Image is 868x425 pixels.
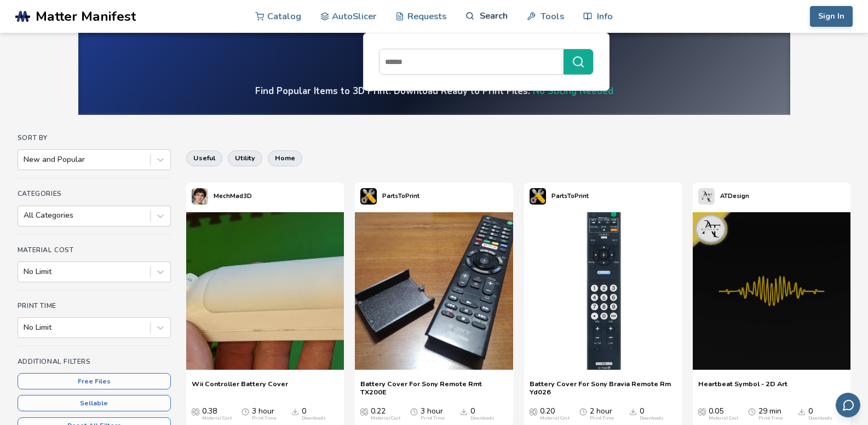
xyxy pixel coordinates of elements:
img: PartsToPrint's profile [360,188,377,205]
img: MechMad3D's profile [192,188,208,205]
div: Print Time [421,416,445,421]
span: Downloads [291,407,299,416]
span: Average Cost [698,407,706,416]
div: Print Time [590,416,614,421]
span: Downloads [460,407,468,416]
span: Average Cost [192,407,199,416]
div: 0.20 [540,407,570,421]
a: ATDesign's profileATDesign [693,183,755,210]
p: MechMad3D [214,190,252,202]
a: PartsToPrint's profilePartsToPrint [524,183,594,210]
button: home [268,150,302,166]
a: Wii Controller Battery Cover [192,380,288,396]
span: Downloads [629,407,637,416]
span: Average Print Time [748,407,756,416]
span: Average Print Time [410,407,418,416]
p: ATDesign [720,190,749,202]
p: PartsToPrint [382,190,419,202]
div: Downloads [470,416,495,421]
img: PartsToPrint's profile [530,188,546,205]
p: PartsToPrint [551,190,589,202]
img: ATDesign's profile [698,188,715,205]
a: Heartbeat Symbol - 2D Art [698,380,787,396]
h4: Print Time [18,302,171,310]
button: useful [186,150,222,166]
div: Downloads [640,416,664,421]
h4: Sort By [18,134,171,142]
div: Material Cost [371,416,400,421]
span: Downloads [798,407,806,416]
input: New and Popular [24,155,26,164]
div: 0 [470,407,495,421]
div: 29 min [758,407,783,421]
div: 0 [808,407,832,421]
button: utility [228,150,262,166]
input: All Categories [24,211,26,220]
div: Material Cost [202,416,232,421]
h4: Additional Filters [18,358,171,365]
a: MechMad3D's profileMechMad3D [186,183,257,210]
button: Sign In [810,6,853,27]
a: No Slicing Needed [533,85,613,97]
div: 0.38 [202,407,232,421]
div: Print Time [758,416,783,421]
div: Material Cost [709,416,738,421]
button: Free Files [18,373,171,389]
button: Send feedback via email [836,393,860,417]
h4: Categories [18,190,171,197]
a: Battery Cover For Sony Bravia Remote Rm Yd026 [530,380,676,396]
div: Material Cost [540,416,570,421]
a: PartsToPrint's profilePartsToPrint [355,183,425,210]
span: Average Print Time [579,407,587,416]
span: Average Print Time [242,407,249,416]
div: 2 hour [590,407,614,421]
div: Downloads [302,416,326,421]
div: 3 hour [421,407,445,421]
div: 3 hour [252,407,276,421]
span: Average Cost [530,407,537,416]
div: 0 [302,407,326,421]
span: Average Cost [360,407,368,416]
div: Print Time [252,416,276,421]
div: 0.22 [371,407,400,421]
div: 0.05 [709,407,738,421]
div: 0 [640,407,664,421]
div: Downloads [808,416,832,421]
span: Matter Manifest [36,9,136,24]
a: Battery Cover For Sony Remote Rmt TX200E [360,380,507,396]
h4: Material Cost [18,246,171,254]
input: No Limit [24,323,26,332]
input: No Limit [24,267,26,276]
h4: Find Popular Items to 3D Print. Download Ready to Print Files. [255,85,613,97]
button: Sellable [18,395,171,411]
